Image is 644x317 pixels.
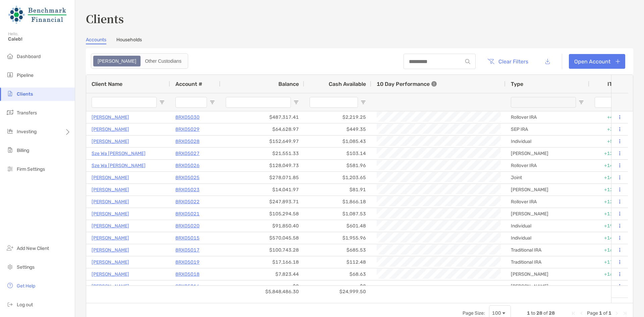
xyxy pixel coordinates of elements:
[17,302,33,308] span: Log out
[589,208,630,220] div: +11.16%
[505,208,589,220] div: [PERSON_NAME]
[505,268,589,280] div: [PERSON_NAME]
[92,125,129,134] a: [PERSON_NAME]
[17,264,35,270] span: Settings
[175,210,200,218] a: 8RX05021
[92,270,129,278] a: [PERSON_NAME]
[92,282,129,290] a: [PERSON_NAME]
[86,37,106,44] a: Accounts
[220,268,304,280] div: $7,823.44
[175,258,200,266] p: 8RX05019
[175,234,200,242] p: 8RX05015
[589,232,630,244] div: +14.00%
[175,97,207,108] input: Account # Filter Input
[141,56,185,66] div: Other Custodians
[595,97,616,108] input: ITD Filter Input
[220,232,304,244] div: $570,045.58
[505,244,589,256] div: Traditional IRA
[589,244,630,256] div: +16.11%
[6,52,14,60] img: dashboard icon
[304,136,371,147] div: $1,085.43
[92,97,157,108] input: Client Name Filter Input
[92,173,129,182] a: [PERSON_NAME]
[92,234,129,242] a: [PERSON_NAME]
[569,54,625,69] a: Open Account
[304,184,371,196] div: $81.91
[304,160,371,171] div: $581.96
[505,220,589,232] div: Individual
[175,149,200,158] a: 8RX05027
[175,246,200,254] a: 8RX05017
[220,123,304,135] div: $64,628.97
[6,244,14,252] img: add_new_client icon
[527,310,530,316] span: 1
[579,100,584,105] button: Open Filter Menu
[8,3,67,27] img: Zoe Logo
[94,56,140,66] div: Zoe
[92,161,146,170] a: Sze Wa [PERSON_NAME]
[92,137,129,146] p: [PERSON_NAME]
[505,232,589,244] div: Individual
[92,258,129,266] a: [PERSON_NAME]
[220,136,304,147] div: $152,649.97
[92,186,129,194] a: [PERSON_NAME]
[17,129,37,135] span: Investing
[505,160,589,171] div: Rollover IRA
[293,100,299,105] button: Open Filter Menu
[175,282,200,290] a: 8RX05016
[589,220,630,232] div: +19.34%
[17,72,34,78] span: Pipeline
[549,310,555,316] span: 28
[543,310,548,316] span: of
[116,37,142,44] a: Households
[220,184,304,196] div: $14,041.97
[589,256,630,268] div: +17.14%
[175,198,200,206] p: 8RX05022
[220,172,304,183] div: $278,071.85
[304,286,371,298] div: $24,999.50
[465,59,470,64] img: input icon
[220,220,304,232] div: $91,850.40
[304,111,371,123] div: $2,219.25
[505,111,589,123] div: Rollover IRA
[175,186,200,194] a: 8RX05023
[220,244,304,256] div: $100,743.28
[304,280,371,292] div: $0
[482,54,533,69] button: Clear Filters
[220,208,304,220] div: $105,294.58
[614,311,620,316] div: Next Page
[175,125,200,134] a: 8RX05029
[220,196,304,208] div: $247,893.71
[175,137,200,146] a: 8RX05028
[226,97,291,108] input: Balance Filter Input
[92,149,146,158] p: Sze Wa [PERSON_NAME]
[304,232,371,244] div: $1,955.96
[589,196,630,208] div: +12.12%
[310,97,358,108] input: Cash Available Filter Input
[304,148,371,159] div: $103.14
[622,311,628,316] div: Last Page
[220,256,304,268] div: $17,166.18
[175,81,202,87] span: Account #
[6,108,14,116] img: transfers icon
[92,246,129,254] a: [PERSON_NAME]
[304,172,371,183] div: $1,203.65
[304,220,371,232] div: $601.48
[589,136,630,147] div: +5.57%
[175,113,200,121] p: 8RX05030
[579,311,584,316] div: Previous Page
[92,198,129,206] a: [PERSON_NAME]
[608,310,611,316] span: 1
[210,100,215,105] button: Open Filter Menu
[175,222,200,230] a: 8RX05020
[589,268,630,280] div: +16.74%
[463,310,485,316] div: Page Size:
[6,71,14,79] img: pipeline icon
[329,81,366,87] span: Cash Available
